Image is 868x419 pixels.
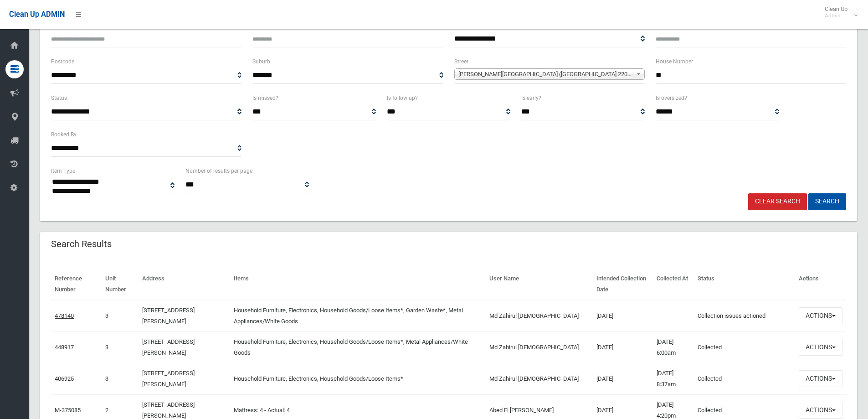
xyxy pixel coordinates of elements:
[230,363,486,394] td: Household Furniture, Electronics, Household Goods/Loose Items*
[656,57,693,67] label: House Number
[593,331,652,363] td: [DATE]
[55,312,74,319] a: 478140
[102,331,139,363] td: 3
[51,57,74,67] label: Postcode
[252,57,270,67] label: Suburb
[653,331,694,363] td: [DATE] 6:00am
[252,93,278,103] label: Is missed?
[40,235,123,253] header: Search Results
[694,331,795,363] td: Collected
[55,375,74,382] a: 406925
[230,269,486,300] th: Items
[694,269,795,300] th: Status
[102,269,139,300] th: Unit Number
[230,300,486,332] td: Household Furniture, Electronics, Household Goods/Loose Items*, Garden Waste*, Metal Appliances/W...
[656,93,687,103] label: Is oversized?
[142,338,195,356] a: [STREET_ADDRESS][PERSON_NAME]
[55,407,81,414] a: M-375085
[142,370,195,388] a: [STREET_ADDRESS][PERSON_NAME]
[102,300,139,332] td: 3
[825,12,847,19] small: Admin
[653,269,694,300] th: Collected At
[9,10,65,19] span: Clean Up ADMIN
[51,129,77,140] label: Booked By
[653,363,694,394] td: [DATE] 8:37am
[799,339,842,356] button: Actions
[799,370,842,387] button: Actions
[820,5,857,19] span: Clean Up
[142,307,195,325] a: [STREET_ADDRESS][PERSON_NAME]
[799,402,842,419] button: Actions
[51,93,67,103] label: Status
[521,93,541,103] label: Is early?
[593,300,652,332] td: [DATE]
[185,166,252,176] label: Number of results per page
[102,363,139,394] td: 3
[486,300,593,332] td: Md Zahirul [DEMOGRAPHIC_DATA]
[694,300,795,332] td: Collection issues actioned
[142,401,195,419] a: [STREET_ADDRESS][PERSON_NAME]
[55,344,74,351] a: 448917
[139,269,230,300] th: Address
[387,93,418,103] label: Is follow up?
[694,363,795,394] td: Collected
[51,166,75,176] label: Item Type
[486,363,593,394] td: Md Zahirul [DEMOGRAPHIC_DATA]
[486,269,593,300] th: User Name
[454,57,468,67] label: Street
[458,69,632,80] span: [PERSON_NAME][GEOGRAPHIC_DATA] ([GEOGRAPHIC_DATA] 2200)
[748,193,807,210] a: Clear Search
[486,331,593,363] td: Md Zahirul [DEMOGRAPHIC_DATA]
[808,193,846,210] button: Search
[795,269,846,300] th: Actions
[593,269,652,300] th: Intended Collection Date
[593,363,652,394] td: [DATE]
[230,331,486,363] td: Household Furniture, Electronics, Household Goods/Loose Items*, Metal Appliances/White Goods
[799,307,842,324] button: Actions
[51,269,102,300] th: Reference Number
